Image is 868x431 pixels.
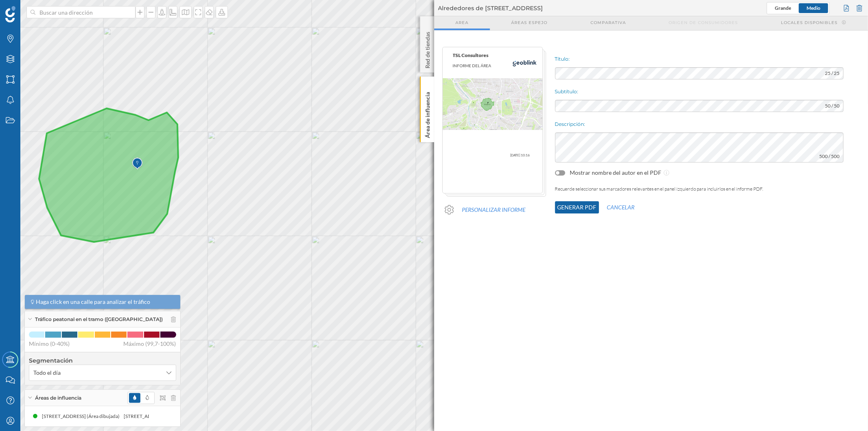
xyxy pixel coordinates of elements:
span: Medio [807,5,820,11]
span: 50 / 50 [821,100,844,112]
span: Comparativa [590,20,626,26]
span: Origen de consumidores [669,20,738,26]
p: Área de influencia [423,89,431,138]
div: [STREET_ADDRESS] (Área dibujada) [40,412,122,420]
span: Haga click en una calle para analizar el tráfico [36,298,151,306]
span: 500 / 500 [815,150,844,163]
p: TSL Consultores [453,51,538,59]
p: INFORME DEL ÁREA [453,62,538,70]
span: 25 / 25 [821,67,844,79]
p: Descripción: [555,120,844,128]
button: Cancelar [599,201,643,213]
img: Geoblink Logo [5,6,15,22]
span: Grande [775,5,791,11]
span: Area [455,20,468,26]
span: Áreas de influencia [35,394,81,402]
p: Red de tiendas [423,29,431,68]
span: Soporte [16,6,45,13]
h4: Segmentación [29,356,176,365]
span: Todo el día [33,369,61,377]
span: Alrededores de [STREET_ADDRESS] [438,4,543,12]
p: [DATE] 10:16 [455,151,530,159]
span: Máximo (99,7-100%) [124,340,176,348]
div: [STREET_ADDRESS] (Área dibujada) [122,412,204,420]
button: Generar PDF [555,201,599,213]
span: Mínimo (0-40%) [29,340,70,348]
span: Áreas espejo [512,20,548,26]
span: Locales disponibles [781,20,837,26]
img: Marker [132,156,142,172]
p: Recuerde seleccionar sus marcadores relevantes en el panel izquierdo para incluirlos en el inform... [555,185,844,193]
span: Tráfico peatonal en el tramo ([GEOGRAPHIC_DATA]) [35,316,163,323]
p: Título: [555,55,844,63]
label: Mostrar nombre del autor en el PDF [570,169,662,177]
button: Personalizar informe [454,204,534,216]
p: Subtítulo: [555,88,844,96]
